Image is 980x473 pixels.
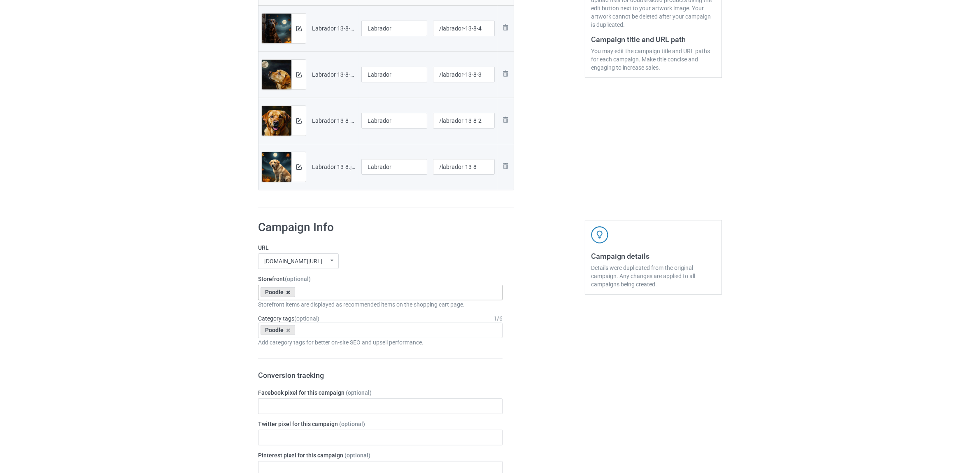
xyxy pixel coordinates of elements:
div: Add category tags for better on-site SEO and upsell performance. [258,338,503,347]
h3: Conversion tracking [258,370,503,380]
label: Twitter pixel for this campaign [258,420,503,428]
div: Labrador 13-8.jpg [312,163,356,171]
span: (optional) [345,452,370,459]
label: Category tags [258,314,319,323]
img: svg+xml;base64,PD94bWwgdmVyc2lvbj0iMS4wIiBlbmNvZGluZz0iVVRGLTgiPz4KPHN2ZyB3aWR0aD0iMTRweCIgaGVpZ2... [296,118,302,124]
span: (optional) [346,389,372,396]
img: svg+xml;base64,PD94bWwgdmVyc2lvbj0iMS4wIiBlbmNvZGluZz0iVVRGLTgiPz4KPHN2ZyB3aWR0aD0iMTRweCIgaGVpZ2... [296,72,302,77]
div: Labrador 13-8-3.jpg [312,70,356,79]
label: URL [258,244,503,252]
img: svg+xml;base64,PD94bWwgdmVyc2lvbj0iMS4wIiBlbmNvZGluZz0iVVRGLTgiPz4KPHN2ZyB3aWR0aD0iMjhweCIgaGVpZ2... [500,115,510,125]
label: Pinterest pixel for this campaign [258,451,503,459]
div: 1 / 6 [493,314,503,323]
img: original.jpg [262,152,291,192]
div: Poodle [261,287,295,297]
img: svg+xml;base64,PD94bWwgdmVyc2lvbj0iMS4wIiBlbmNvZGluZz0iVVRGLTgiPz4KPHN2ZyB3aWR0aD0iMTRweCIgaGVpZ2... [296,164,302,170]
h1: Campaign Info [258,220,503,235]
label: Storefront [258,275,503,283]
div: Storefront items are displayed as recommended items on the shopping cart page. [258,300,503,309]
div: Details were duplicated from the original campaign. Any changes are applied to all campaigns bein... [591,264,716,288]
img: svg+xml;base64,PD94bWwgdmVyc2lvbj0iMS4wIiBlbmNvZGluZz0iVVRGLTgiPz4KPHN2ZyB3aWR0aD0iNDJweCIgaGVpZ2... [591,226,608,244]
h3: Campaign title and URL path [591,35,716,44]
label: Facebook pixel for this campaign [258,389,503,397]
span: (optional) [294,315,319,322]
img: svg+xml;base64,PD94bWwgdmVyc2lvbj0iMS4wIiBlbmNvZGluZz0iVVRGLTgiPz4KPHN2ZyB3aWR0aD0iMjhweCIgaGVpZ2... [500,69,510,79]
img: original.jpg [262,60,291,100]
div: [DOMAIN_NAME][URL] [264,258,322,264]
div: Poodle [261,325,295,335]
img: original.jpg [262,106,291,146]
img: svg+xml;base64,PD94bWwgdmVyc2lvbj0iMS4wIiBlbmNvZGluZz0iVVRGLTgiPz4KPHN2ZyB3aWR0aD0iMTRweCIgaGVpZ2... [296,26,302,31]
div: Labrador 13-8-2.jpg [312,117,356,125]
img: original.jpg [262,14,291,54]
div: You may edit the campaign title and URL paths for each campaign. Make title concise and engaging ... [591,47,716,72]
img: svg+xml;base64,PD94bWwgdmVyc2lvbj0iMS4wIiBlbmNvZGluZz0iVVRGLTgiPz4KPHN2ZyB3aWR0aD0iMjhweCIgaGVpZ2... [500,161,510,171]
div: Labrador 13-8-4.jpg [312,24,356,33]
span: (optional) [285,276,311,282]
h3: Campaign details [591,251,716,261]
span: (optional) [339,421,365,427]
img: svg+xml;base64,PD94bWwgdmVyc2lvbj0iMS4wIiBlbmNvZGluZz0iVVRGLTgiPz4KPHN2ZyB3aWR0aD0iMjhweCIgaGVpZ2... [500,23,510,33]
